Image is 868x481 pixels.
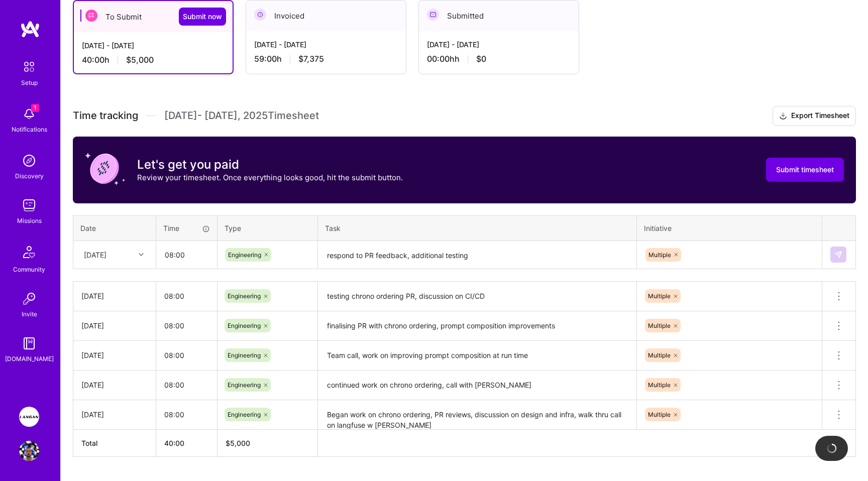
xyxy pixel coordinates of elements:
div: Submitted [419,1,579,31]
span: Submit now [183,12,222,22]
div: [DATE] [84,250,106,260]
button: Export Timesheet [773,106,856,126]
div: Discovery [15,171,44,181]
div: [DATE] - [DATE] [427,39,571,50]
th: Total [73,429,156,456]
span: Submit timesheet [776,165,834,175]
textarea: Team call, work on improving prompt composition at run time [319,342,635,370]
img: bell [19,104,39,124]
div: Setup [21,77,38,88]
div: Initiative [644,223,815,233]
span: Multiple [648,322,671,329]
input: HH:MM [156,372,217,398]
i: icon Chevron [139,252,144,257]
span: Multiple [648,251,671,259]
button: Submit now [179,8,226,26]
img: Langan: AI-Copilot for Environmental Site Assessment [19,407,39,427]
span: Engineering [228,322,261,329]
h3: Let's get you paid [137,157,403,172]
img: Submit [834,251,842,259]
th: Task [318,215,637,240]
img: teamwork [19,195,39,215]
input: HH:MM [156,401,217,428]
p: Review your timesheet. Once everything looks good, hit the submit button. [137,172,403,183]
img: Community [17,240,41,264]
a: User Avatar [17,441,42,461]
button: Submit timesheet [766,158,844,182]
img: User Avatar [19,441,39,461]
span: Engineering [228,351,261,359]
img: logo [20,20,40,38]
span: [DATE] - [DATE] , 2025 Timesheet [164,109,319,122]
span: Engineering [228,381,261,389]
div: null [830,247,847,263]
textarea: Began work on chrono ordering, PR reviews, discussion on design and infra, walk thru call on lang... [319,401,635,429]
textarea: testing chrono ordering PR, discussion on CI/CD [319,283,635,310]
div: [DATE] [81,409,148,420]
img: Invoiced [254,9,266,21]
div: Community [13,264,45,275]
th: 40:00 [156,429,218,456]
div: [DATE] [81,380,148,390]
div: [DATE] - [DATE] [254,39,398,50]
input: HH:MM [156,312,217,339]
div: [DATE] - [DATE] [82,40,225,51]
div: [DATE] [81,350,148,360]
div: Time [163,223,210,233]
span: Multiple [648,381,671,389]
span: Time tracking [73,109,138,122]
th: Type [218,215,318,240]
div: Notifications [12,124,47,135]
div: [DATE] [81,291,148,301]
input: HH:MM [156,283,217,309]
span: Engineering [228,411,261,418]
span: Engineering [228,292,261,300]
span: $0 [476,54,486,64]
img: To Submit [85,10,97,22]
div: Missions [17,215,42,226]
textarea: continued work on chrono ordering, call with [PERSON_NAME] [319,372,635,399]
span: Multiple [648,351,671,359]
span: $5,000 [126,55,154,65]
a: Langan: AI-Copilot for Environmental Site Assessment [17,407,42,427]
span: $ 5,000 [226,439,250,447]
img: guide book [19,333,39,353]
div: To Submit [74,1,233,32]
img: Submitted [427,9,439,21]
th: Date [73,215,156,240]
div: 40:00 h [82,55,225,65]
input: HH:MM [157,242,216,268]
textarea: finalising PR with chrono ordering, prompt composition improvements [319,312,635,340]
i: icon Download [779,111,787,122]
span: $7,375 [298,54,324,64]
span: Multiple [648,292,671,300]
span: 1 [31,104,39,112]
img: coin [85,149,125,189]
div: [DATE] [81,320,148,331]
span: Engineering [228,251,261,259]
div: 00:00h h [427,54,571,64]
img: discovery [19,151,39,171]
div: Invite [22,309,37,319]
div: [DOMAIN_NAME] [5,353,54,364]
div: Invoiced [246,1,406,31]
img: setup [19,56,40,77]
textarea: respond to PR feedback, additional testing [319,242,635,269]
span: Multiple [648,411,671,418]
img: loading [826,442,838,454]
img: Invite [19,289,39,309]
div: 59:00 h [254,54,398,64]
input: HH:MM [156,342,217,369]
